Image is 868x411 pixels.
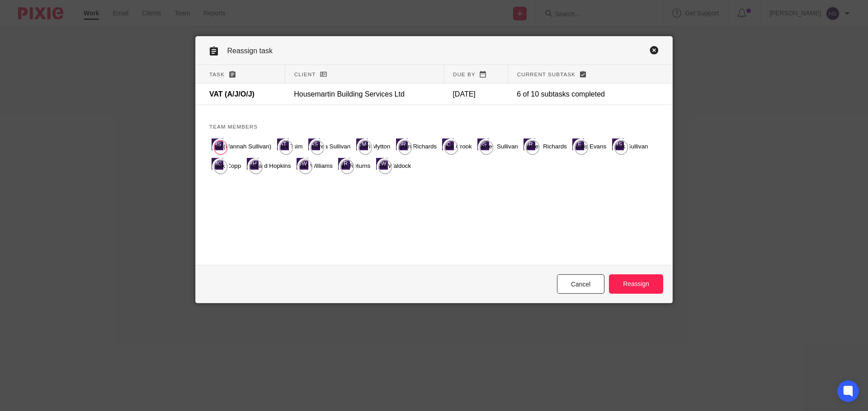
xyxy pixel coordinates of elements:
a: Close this dialog window [557,274,605,294]
span: Client [295,71,316,76]
span: Reassign task [227,46,274,54]
h4: Team members [209,123,659,130]
span: Due by [450,71,471,76]
a: Close this dialog window [650,46,659,58]
span: VAT (A/J/O/J) [209,91,250,97]
p: Housemartin Building Services Ltd [295,89,431,98]
p: [DATE] [449,89,498,98]
td: 6 of 10 subtasks completed [507,83,636,105]
span: Task [209,71,225,76]
span: Current subtask [517,71,572,76]
input: Reassign [609,274,663,294]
